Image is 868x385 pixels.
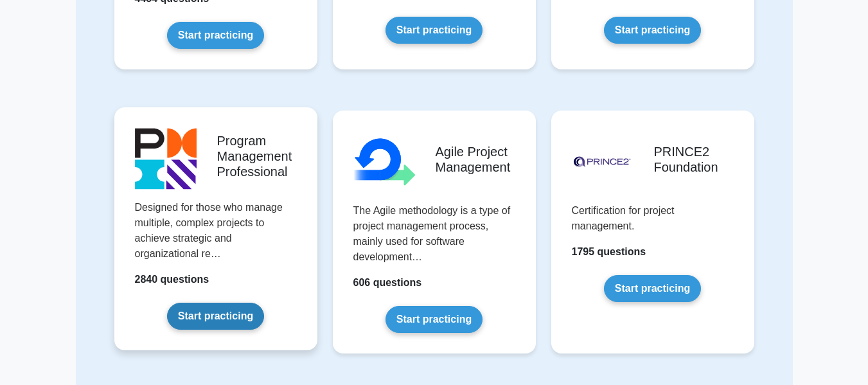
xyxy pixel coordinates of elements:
[167,22,264,49] a: Start practicing
[167,303,264,330] a: Start practicing
[385,306,483,333] a: Start practicing
[385,17,483,44] a: Start practicing
[604,17,701,44] a: Start practicing
[604,275,701,302] a: Start practicing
